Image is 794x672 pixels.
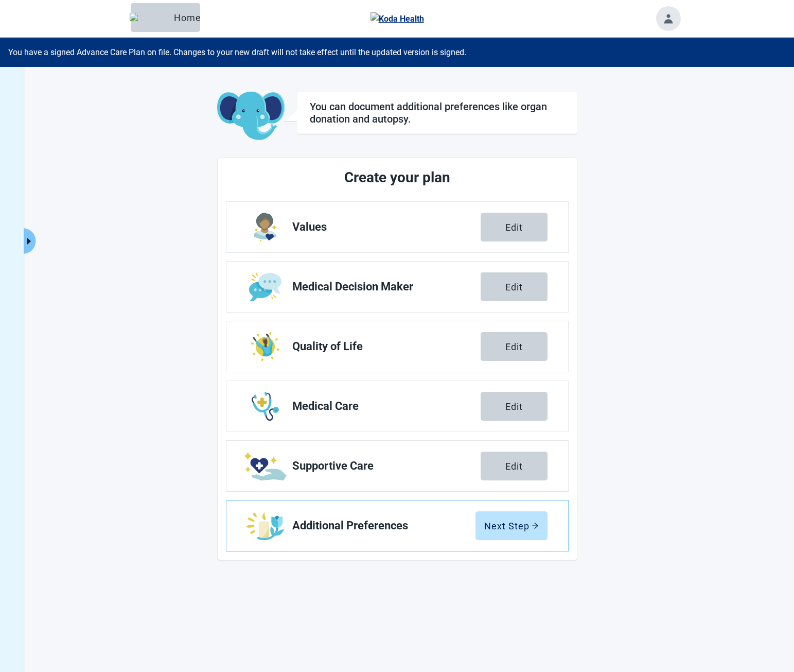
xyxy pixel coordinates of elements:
[481,213,548,242] button: Edit
[292,340,481,353] span: Quality of Life
[114,92,680,560] main: Main content
[226,381,568,432] a: Edit Medical Care section
[505,222,523,232] div: Edit
[310,100,564,125] h1: You can document additional preferences like organ donation and autopsy.
[292,400,481,412] span: Medical Care
[505,341,523,352] div: Edit
[292,221,481,233] span: Values
[370,12,424,25] img: Koda Health
[130,13,170,22] img: Elephant
[481,452,548,480] button: Edit
[139,12,192,23] div: Home
[505,401,523,411] div: Edit
[264,166,530,189] h2: Create your plan
[484,521,539,531] div: Next Step
[292,281,481,293] span: Medical Decision Maker
[131,3,200,32] button: ElephantHome
[226,501,568,551] a: Edit Additional Preferences section
[292,460,481,472] span: Supportive Care
[23,228,36,254] button: Expand menu
[532,522,539,529] span: arrow-right
[226,321,568,372] a: Edit Quality of Life section
[481,392,548,421] button: Edit
[481,272,548,301] button: Edit
[656,6,681,31] button: Toggle account menu
[481,332,548,361] button: Edit
[475,511,548,540] button: Next Steparrow-right
[226,441,568,491] a: Edit Supportive Care section
[505,461,523,471] div: Edit
[24,236,33,246] span: caret-right
[226,202,568,252] a: Edit Values section
[217,92,285,141] img: Koda Elephant
[505,282,523,292] div: Edit
[226,262,568,312] a: Edit Medical Decision Maker section
[292,520,475,532] span: Additional Preferences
